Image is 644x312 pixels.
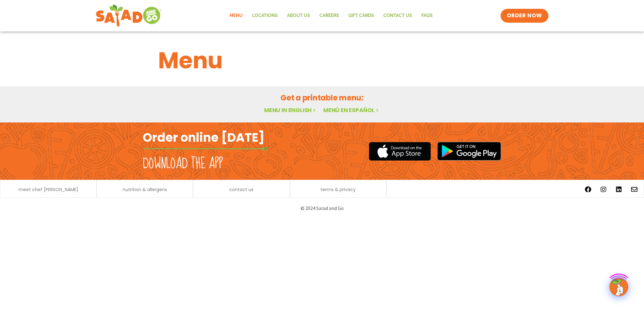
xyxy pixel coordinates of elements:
p: © 2024 Salad and Go [146,204,498,213]
a: Menu in English [264,106,317,114]
a: GIFT CARDS [344,9,379,23]
h2: Get a printable menu: [158,92,486,103]
a: About Us [282,9,315,23]
img: new-SAG-logo-768×292 [96,3,162,28]
img: appstore [369,141,431,162]
a: Careers [315,9,344,23]
a: Locations [247,9,282,23]
a: meet chef [PERSON_NAME] [19,187,78,192]
nav: Menu [225,9,437,23]
a: terms & privacy [320,187,356,192]
a: FAQs [417,9,437,23]
img: google_play [437,142,501,161]
a: contact us [229,187,253,192]
a: Contact Us [379,9,417,23]
a: ORDER NOW [501,9,548,23]
h2: Order online [DATE] [143,130,264,145]
span: ORDER NOW [507,12,542,20]
a: Menú en español [323,106,380,114]
h2: Download the app [143,155,223,173]
a: nutrition & allergens [123,187,167,192]
img: fork [143,147,269,150]
h1: Menu [158,43,486,77]
a: Menu [225,9,247,23]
